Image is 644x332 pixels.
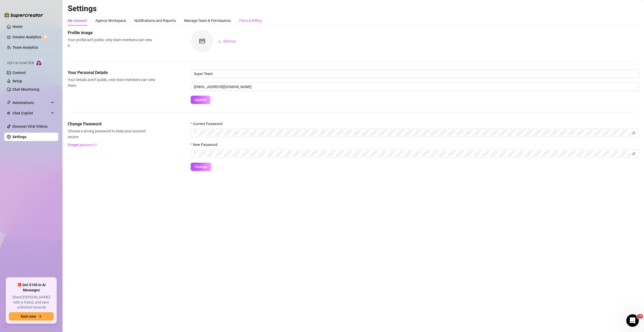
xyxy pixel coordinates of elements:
[4,13,43,18] img: logo-BBDzfeDw.svg
[68,121,155,127] span: Change Password
[9,282,54,293] span: 🎁 Get $100 in AI Messages
[68,70,155,76] span: Your Personal Details
[7,111,10,115] img: Chat Copilot
[191,121,226,127] label: Current Password
[68,4,639,14] h2: Settings
[68,77,155,88] span: Your details aren’t public, only team members can view them.
[12,124,48,128] a: Discover Viral Videos
[632,131,636,135] span: eye-invisible
[134,18,176,23] div: Notifications and Reports
[38,315,42,318] span: arrow-right
[191,83,639,91] input: Enter new email
[9,312,54,321] button: Earn nowarrow-right
[68,30,155,36] span: Profile image
[68,37,155,48] span: Your profile isn’t public, only team members can view it.
[191,163,211,171] button: Change
[95,18,126,23] div: Agency Workspace
[194,130,631,136] input: Current Password
[12,99,49,107] span: Automations
[632,152,636,156] span: eye-invisible
[195,165,207,169] span: Change
[12,24,22,29] a: Home
[21,314,36,318] span: Earn now
[223,39,236,43] span: Change
[9,295,54,310] span: Share [PERSON_NAME] with a friend, and earn unlimited rewards
[637,314,643,318] span: 10
[12,79,22,83] a: Setup
[191,96,210,104] button: Update
[12,109,49,117] span: Chat Copilot
[68,141,97,149] button: Forgot password?
[12,71,26,75] a: Content
[239,18,262,23] div: Plans & Billing
[191,142,221,147] label: New Password
[218,39,221,43] span: upload
[195,98,207,102] span: Update
[68,18,87,23] div: My Account
[68,143,97,147] span: Forgot password?
[7,101,11,105] span: thunderbolt
[12,135,26,139] a: Settings
[194,151,631,157] input: New Password
[3,325,6,328] span: build
[7,61,34,66] span: Izzy AI Chatter
[36,59,44,66] img: AI Chatter
[184,18,231,23] div: Manage Team & Permissions
[68,128,155,140] span: Choose a strong password to keep your account secure.
[191,70,639,78] input: Enter name
[626,314,639,327] iframe: Intercom live chat
[12,33,54,41] a: Creator Analytics exclamation-circle
[12,45,38,50] a: Team Analytics
[191,30,213,52] img: square-placeholder.png
[12,87,39,91] a: Chat Monitoring
[214,37,240,45] button: Change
